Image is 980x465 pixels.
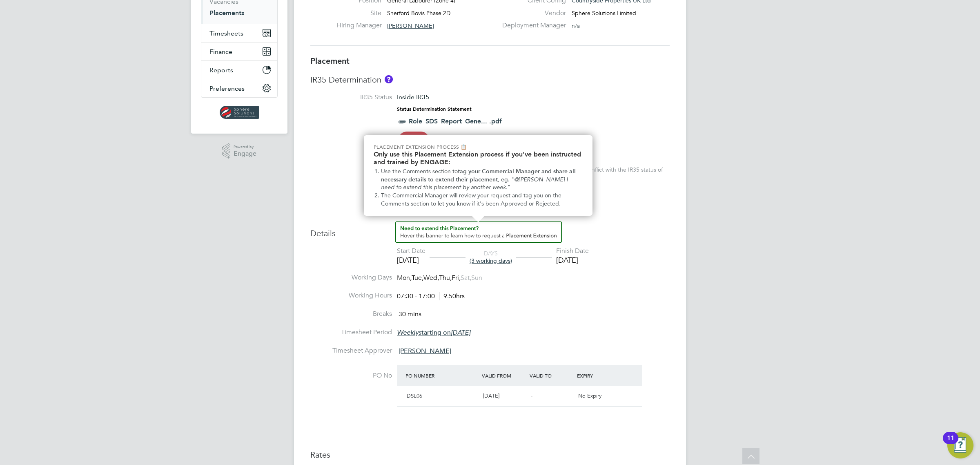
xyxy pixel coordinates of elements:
[399,347,451,355] span: [PERSON_NAME]
[387,9,450,17] span: Sherford Bovis Phase 2D
[336,9,381,18] label: Site
[310,273,392,282] label: Working Days
[471,274,482,282] span: Sun
[397,292,465,301] div: 07:30 - 17:00
[310,310,392,318] label: Breaks
[310,74,670,85] h3: IR35 Determination
[310,221,670,239] h3: Details
[423,274,439,282] span: Wed,
[201,106,278,119] a: Go to home page
[397,274,412,282] span: Mon,
[310,291,392,300] label: Working Hours
[381,168,577,183] strong: tag your Commercial Manager and share all necessary details to extend their placement
[572,9,636,17] span: Sphere Solutions Limited
[409,117,502,125] a: Role_SDS_Report_Gene... .pdf
[461,274,471,282] span: Sat,
[310,93,392,102] label: IR35 Status
[364,135,592,216] div: Need to extend this Placement? Hover this banner.
[395,221,562,243] button: How to extend a Placement?
[381,176,570,191] em: @[PERSON_NAME] I need to extend this placement by another week.
[209,9,244,17] a: Placements
[234,150,256,157] span: Engage
[387,22,434,29] span: [PERSON_NAME]
[397,329,470,337] span: starting on
[508,184,510,191] span: "
[412,274,423,282] span: Tue,
[483,392,499,399] span: [DATE]
[397,106,472,112] strong: Status Determination Statement
[451,329,470,337] em: [DATE]
[399,132,429,148] span: High
[439,292,465,300] span: 9.50hrs
[310,449,670,460] h3: Rates
[452,274,461,282] span: Fri,
[310,328,392,337] label: Timesheet Period
[220,106,259,119] img: spheresolutions-logo-retina.png
[209,48,232,56] span: Finance
[209,85,245,92] span: Preferences
[397,247,425,255] div: Start Date
[947,432,973,458] button: Open Resource Center, 11 new notifications
[234,143,256,150] span: Powered by
[407,392,422,399] span: DSL06
[399,310,421,318] span: 30 mins
[209,66,233,74] span: Reports
[470,257,512,264] span: (3 working days)
[439,274,452,282] span: Thu,
[572,22,580,29] span: n/a
[480,368,528,383] div: Valid From
[556,255,589,265] div: [DATE]
[556,247,589,255] div: Finish Date
[310,347,392,355] label: Timesheet Approver
[498,176,514,183] span: , eg. "
[381,168,458,175] span: Use the Comments section to
[403,368,480,383] div: PO Number
[397,255,425,265] div: [DATE]
[374,150,583,166] h2: Only use this Placement Extension process if you've been instructed and trained by ENGAGE:
[465,250,516,264] div: DAYS
[310,371,392,380] label: PO No
[578,392,601,399] span: No Expiry
[497,21,566,30] label: Deployment Manager
[374,143,583,150] p: Placement Extension Process 📋
[336,21,381,30] label: Hiring Manager
[397,93,429,101] span: Inside IR35
[310,56,350,66] b: Placement
[497,9,566,18] label: Vendor
[397,329,419,337] em: Weekly
[528,368,575,383] div: Valid To
[381,192,583,208] li: The Commercial Manager will review your request and tag you on the Comments section to let you kn...
[209,29,243,37] span: Timesheets
[385,75,393,83] button: About IR35
[575,368,623,383] div: Expiry
[310,135,392,144] label: IR35 Risk
[531,392,532,399] span: -
[947,438,954,449] div: 11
